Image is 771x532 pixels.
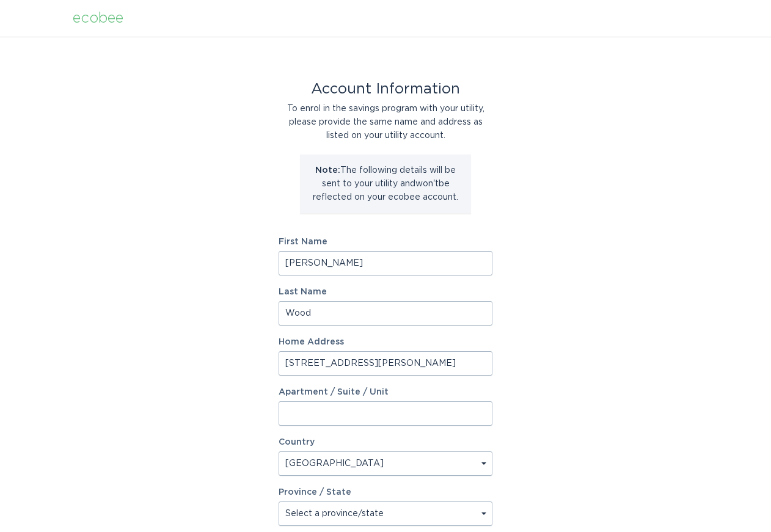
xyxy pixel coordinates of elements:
[309,164,462,204] p: The following details will be sent to your utility and won't be reflected on your ecobee account.
[279,102,492,142] div: To enrol in the savings program with your utility, please provide the same name and address as li...
[315,166,340,175] strong: Note:
[279,488,351,497] label: Province / State
[279,82,492,96] div: Account Information
[73,12,123,25] div: ecobee
[279,238,492,246] label: First Name
[279,388,492,396] label: Apartment / Suite / Unit
[279,338,492,346] label: Home Address
[279,438,315,446] label: Country
[279,288,492,296] label: Last Name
